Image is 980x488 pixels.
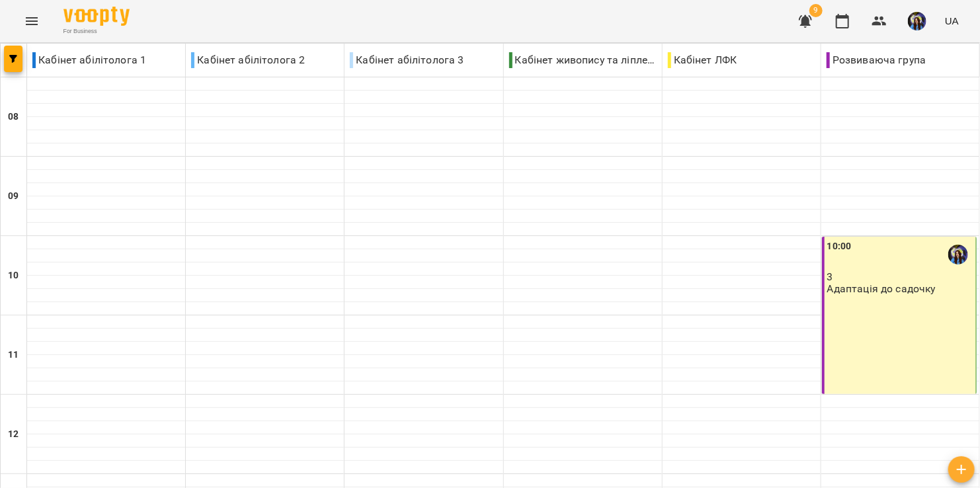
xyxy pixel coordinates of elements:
p: Кабінет абілітолога 1 [32,52,146,68]
p: 3 [827,271,973,282]
h6: 12 [8,427,19,442]
button: Створити урок [948,456,975,483]
p: Розвиваюча група [827,52,926,68]
p: Кабінет ЛФК [668,52,737,68]
button: Menu [16,5,48,37]
p: Кабінет абілітолога 2 [191,52,305,68]
span: UA [945,14,959,28]
p: Кабінет живопису та ліплення [509,52,657,68]
img: Вахнован Діана [948,245,968,264]
h6: 10 [8,268,19,283]
span: 9 [809,4,823,17]
img: 45559c1a150f8c2aa145bf47fc7aae9b.jpg [908,12,926,30]
h6: 08 [8,110,19,124]
h6: 11 [8,348,19,362]
h6: 09 [8,189,19,204]
label: 10:00 [827,239,852,254]
button: UA [940,9,964,33]
p: Кабінет абілітолога 3 [350,52,464,68]
p: Адаптація до садочку [827,283,936,294]
img: Voopty Logo [63,7,130,26]
span: For Business [63,27,130,36]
